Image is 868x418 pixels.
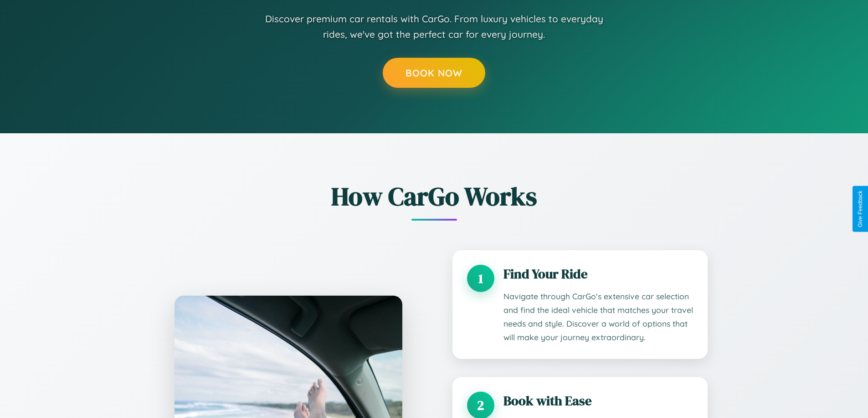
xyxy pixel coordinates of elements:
[503,392,693,410] h3: Book with Ease
[857,191,863,227] div: Give Feedback
[503,265,693,283] h3: Find Your Ride
[161,179,708,214] h2: How CarGo Works
[503,290,693,344] p: Navigate through CarGo's extensive car selection and find the ideal vehicle that matches your tra...
[252,11,616,42] p: Discover premium car rentals with CarGo. From luxury vehicles to everyday rides, we've got the pe...
[383,58,485,88] button: Book Now
[467,265,494,292] div: 1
